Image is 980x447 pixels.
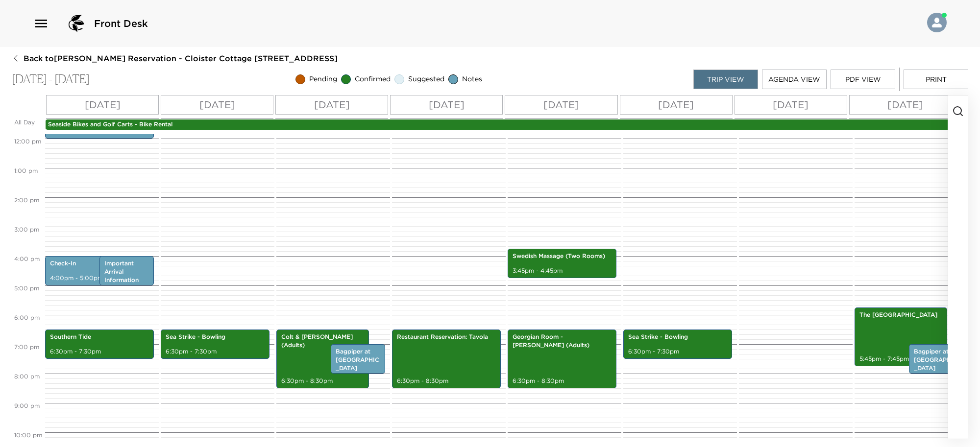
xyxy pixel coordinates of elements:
[104,284,149,301] p: 4:00pm - 5:00pm
[927,13,947,32] img: User
[623,329,732,359] div: Sea Strike - Bowling6:30pm - 7:30pm
[909,344,963,374] div: Bagpiper at [GEOGRAPHIC_DATA]7:00pm - 8:00pm
[12,373,42,380] span: 8:00 PM
[513,252,612,260] p: Swedish Massage (Two Rooms)
[161,329,269,359] div: Sea Strike - Bowling6:30pm - 7:30pm
[508,249,616,278] div: Swedish Massage (Two Rooms)3:45pm - 4:45pm
[12,72,90,87] p: [DATE] - [DATE]
[628,348,727,356] p: 6:30pm - 7:30pm
[85,97,121,112] p: [DATE]
[24,53,338,64] span: Back to [PERSON_NAME] Reservation - Cloister Cottage [STREET_ADDRESS]
[462,74,482,84] span: Notes
[513,333,612,350] p: Georgian Room - [PERSON_NAME] (Adults)
[914,373,958,389] p: 7:00pm - 8:00pm
[887,97,923,112] p: [DATE]
[281,377,364,385] p: 6:30pm - 8:30pm
[46,95,159,115] button: [DATE]
[12,167,40,174] span: 1:00 PM
[276,329,369,388] div: Colt & [PERSON_NAME] (Adults)6:30pm - 8:30pm
[408,74,444,84] span: Suggested
[50,259,133,268] p: Check-In
[94,17,148,30] span: Front Desk
[513,267,612,275] p: 3:45pm - 4:45pm
[12,138,44,145] span: 12:00 PM
[281,333,364,350] p: Colt & [PERSON_NAME] (Adults)
[50,333,149,341] p: Southern Tide
[693,70,758,89] button: Trip View
[392,329,501,388] div: Restaurant Reservation: Tavola6:30pm - 8:30pm
[397,377,496,385] p: 6:30pm - 8:30pm
[429,97,465,112] p: [DATE]
[12,402,42,409] span: 9:00 PM
[620,95,733,115] button: [DATE]
[914,348,958,372] p: Bagpiper at [GEOGRAPHIC_DATA]
[161,95,273,115] button: [DATE]
[12,226,42,233] span: 3:00 PM
[275,95,388,115] button: [DATE]
[513,377,612,385] p: 6:30pm - 8:30pm
[505,95,617,115] button: [DATE]
[904,70,968,89] button: Print
[859,355,942,363] p: 5:45pm - 7:45pm
[390,95,503,115] button: [DATE]
[855,307,947,366] div: The [GEOGRAPHIC_DATA]5:45pm - 7:45pm
[336,373,380,389] p: 7:00pm - 8:00pm
[859,311,942,319] p: The [GEOGRAPHIC_DATA]
[65,12,88,35] img: logo
[331,344,385,374] div: Bagpiper at [GEOGRAPHIC_DATA]7:00pm - 8:00pm
[12,343,42,351] span: 7:00 PM
[355,74,391,84] span: Confirmed
[50,274,133,282] p: 4:00pm - 5:00pm
[658,97,694,112] p: [DATE]
[45,329,154,359] div: Southern Tide6:30pm - 7:30pm
[12,431,45,439] span: 10:00 PM
[12,284,42,292] span: 5:00 PM
[762,70,827,89] button: Agenda View
[831,70,895,89] button: PDF View
[628,333,727,341] p: Sea Strike - Bowling
[309,74,337,84] span: Pending
[166,333,265,341] p: Sea Strike - Bowling
[12,314,42,321] span: 6:00 PM
[543,97,579,112] p: [DATE]
[314,97,350,112] p: [DATE]
[14,118,43,127] p: All Day
[12,196,42,204] span: 2:00 PM
[735,95,847,115] button: [DATE]
[99,256,154,285] div: Important Arrival Information4:00pm - 5:00pm
[508,329,616,388] div: Georgian Room - [PERSON_NAME] (Adults)6:30pm - 8:30pm
[166,348,265,356] p: 6:30pm - 7:30pm
[104,259,149,284] p: Important Arrival Information
[199,97,235,112] p: [DATE]
[849,95,962,115] button: [DATE]
[50,348,149,356] p: 6:30pm - 7:30pm
[336,348,380,372] p: Bagpiper at [GEOGRAPHIC_DATA]
[397,333,496,341] p: Restaurant Reservation: Tavola
[12,53,338,64] button: Back to[PERSON_NAME] Reservation - Cloister Cottage [STREET_ADDRESS]
[773,97,808,112] p: [DATE]
[12,255,42,262] span: 4:00 PM
[45,256,138,285] div: Check-In4:00pm - 5:00pm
